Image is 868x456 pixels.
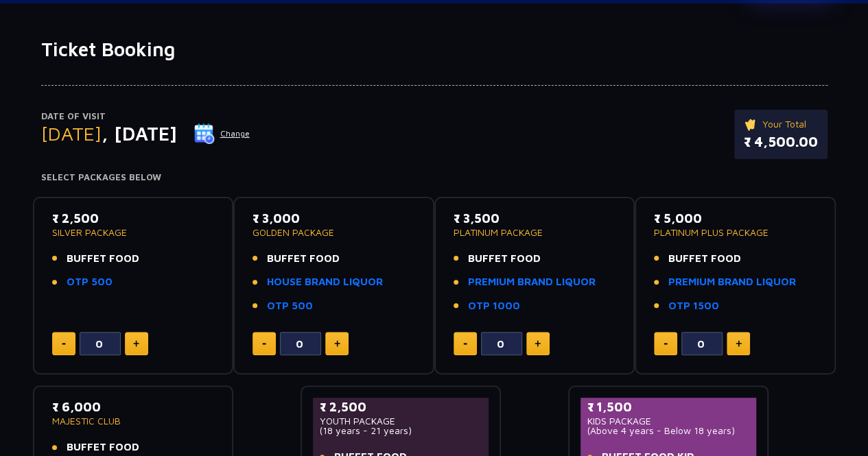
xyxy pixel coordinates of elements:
img: plus [736,340,742,347]
p: ₹ 6,000 [52,398,215,416]
img: plus [133,340,139,347]
p: KIDS PACKAGE [587,416,750,426]
span: BUFFET FOOD [267,251,340,267]
span: [DATE] [41,122,102,145]
p: ₹ 1,500 [587,398,750,416]
a: OTP 500 [267,298,313,314]
p: PLATINUM PLUS PACKAGE [654,228,817,237]
p: ₹ 3,000 [253,209,415,228]
img: ticket [744,117,758,132]
span: BUFFET FOOD [468,251,541,267]
p: ₹ 3,500 [454,209,616,228]
p: Your Total [744,117,818,132]
p: MAJESTIC CLUB [52,416,215,426]
p: PLATINUM PACKAGE [454,228,616,237]
a: OTP 500 [67,274,113,290]
p: SILVER PACKAGE [52,228,215,237]
img: plus [535,340,541,347]
h1: Ticket Booking [41,38,828,61]
p: ₹ 4,500.00 [744,132,818,152]
img: plus [334,340,340,347]
p: ₹ 2,500 [52,209,215,228]
p: (18 years - 21 years) [320,426,482,435]
img: minus [62,343,66,345]
p: Date of Visit [41,110,250,123]
span: BUFFET FOOD [668,251,741,267]
a: PREMIUM BRAND LIQUOR [668,274,796,290]
img: minus [664,343,668,345]
a: OTP 1000 [468,298,520,314]
span: , [DATE] [102,122,177,145]
p: GOLDEN PACKAGE [253,228,415,237]
p: (Above 4 years - Below 18 years) [587,426,750,435]
p: ₹ 2,500 [320,398,482,416]
a: OTP 1500 [668,298,719,314]
button: Change [193,123,250,145]
span: BUFFET FOOD [67,251,139,267]
a: HOUSE BRAND LIQUOR [267,274,383,290]
img: minus [262,343,266,345]
h4: Select Packages Below [41,172,828,183]
p: ₹ 5,000 [654,209,817,228]
a: PREMIUM BRAND LIQUOR [468,274,596,290]
span: BUFFET FOOD [67,440,139,455]
p: YOUTH PACKAGE [320,416,482,426]
img: minus [463,343,467,345]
